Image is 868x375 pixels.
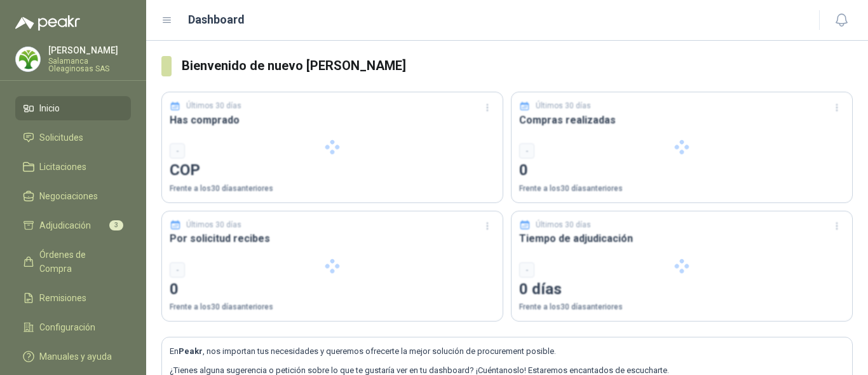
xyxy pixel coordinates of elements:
span: Adjudicación [39,218,91,232]
img: Company Logo [16,47,40,71]
span: Negociaciones [39,189,98,203]
b: Peakr [179,346,203,356]
p: En , nos importan tus necesidades y queremos ofrecerte la mejor solución de procurement posible. [170,345,844,358]
span: 3 [109,220,123,230]
a: Órdenes de Compra [15,243,131,281]
a: Solicitudes [15,125,131,150]
a: Negociaciones [15,184,131,208]
a: Licitaciones [15,155,131,179]
h1: Dashboard [188,11,245,29]
h3: Bienvenido de nuevo [PERSON_NAME] [182,56,853,76]
a: Configuración [15,315,131,339]
a: Manuales y ayuda [15,344,131,369]
span: Licitaciones [39,160,86,174]
span: Solicitudes [39,131,83,145]
img: Logo peakr [15,15,80,31]
span: Manuales y ayuda [39,350,112,364]
span: Inicio [39,101,60,115]
span: Configuración [39,320,95,334]
p: Salamanca Oleaginosas SAS [48,57,131,73]
span: Remisiones [39,291,86,305]
p: [PERSON_NAME] [48,46,131,55]
a: Adjudicación3 [15,213,131,237]
a: Remisiones [15,286,131,310]
span: Órdenes de Compra [39,248,119,276]
a: Inicio [15,96,131,120]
